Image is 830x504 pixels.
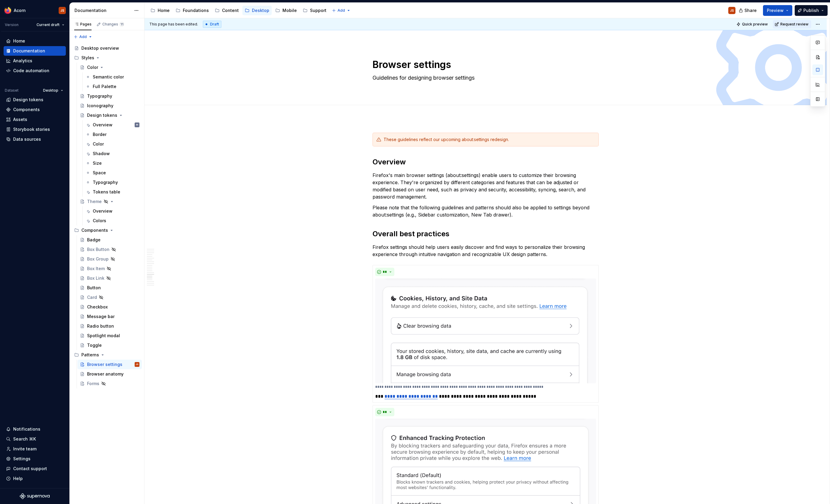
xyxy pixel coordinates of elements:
a: Box Link [77,273,142,283]
button: AcornJS [1,4,68,17]
a: Browser anatomy [77,369,142,379]
div: Components [81,227,108,233]
div: Theme [87,199,102,205]
a: Browser settingsJS [77,360,142,369]
div: Dataset [5,88,19,93]
button: Add [72,33,94,41]
div: Code automation [13,68,49,74]
div: Content [222,7,239,13]
a: Border [83,130,142,139]
textarea: Browser settings [371,57,598,72]
span: Current draft [37,22,60,27]
a: Desktop [242,6,272,15]
button: Desktop [40,86,66,95]
a: Code automation [4,66,66,75]
a: Semantic color [83,72,142,82]
a: Radio button [77,321,142,331]
span: Request review [780,22,808,27]
div: Typography [93,179,118,185]
div: Colors [93,218,106,224]
img: 894890ef-b4b9-4142-abf4-a08b65caed53.png [4,7,11,14]
a: Box Group [77,254,142,264]
div: Styles [72,53,142,63]
div: Box Group [87,256,109,262]
div: Analytics [13,58,32,64]
div: Version [5,22,19,27]
div: Styles [81,55,94,61]
button: Request review [773,20,811,28]
a: Desktop overview [72,43,142,53]
div: Overview [93,122,113,128]
a: Typography [83,178,142,187]
a: Mobile [273,6,299,15]
div: Desktop overview [81,45,119,51]
a: Tokens table [83,187,142,197]
h2: Overall best practices [373,229,599,239]
a: Toggle [77,340,142,350]
div: Size [93,160,102,166]
div: Support [310,7,326,13]
a: Forms [77,379,142,388]
div: JS [730,8,734,13]
div: Full Palette [93,84,116,90]
div: Pages [74,22,92,27]
div: Foundations [183,7,209,13]
div: Home [13,38,25,44]
div: Home [158,7,170,13]
a: Documentation [4,46,66,56]
button: Publish [795,5,828,16]
div: Draft [203,21,221,28]
button: Contact support [4,464,66,473]
a: Assets [4,115,66,124]
div: Toggle [87,342,102,348]
div: Invite team [13,446,37,452]
a: Invite team [4,444,66,454]
div: Notifications [13,426,40,432]
div: Browser anatomy [87,371,124,377]
a: Badge [77,235,142,245]
div: Color [93,141,104,147]
div: Button [87,285,101,291]
span: Desktop [43,88,58,93]
a: Spotlight modal [77,331,142,340]
a: Space [83,168,142,178]
button: Add [330,6,352,15]
a: Supernova Logo [20,493,50,499]
div: Iconography [87,103,113,109]
button: Current draft [34,21,67,29]
div: Radio button [87,323,114,329]
div: Box Link [87,275,104,281]
div: Semantic color [93,74,124,80]
a: Full Palette [83,82,142,91]
button: Share [736,5,761,16]
a: Support [300,6,329,15]
p: Firefox's main browser settings (about:settings) enable users to customize their browsing experie... [373,172,599,200]
a: Overview [83,206,142,216]
a: Design tokens [77,111,142,120]
div: Mobile [282,7,297,13]
span: Preview [767,7,784,13]
div: Checkbox [87,304,108,310]
button: Preview [763,5,792,16]
button: Notifications [4,424,66,434]
div: Acorn [14,7,26,13]
span: Add [338,8,345,13]
div: Box Button [87,246,110,252]
div: Box Item [87,266,105,272]
a: Color [77,63,142,72]
a: Storybook stories [4,125,66,134]
a: OverviewM [83,120,142,130]
p: Firefox settings should help users easily discover and find ways to personalize their browsing ex... [373,243,599,258]
a: Settings [4,454,66,464]
a: Data sources [4,134,66,144]
div: Documentation [13,48,45,54]
a: Theme [77,197,142,206]
button: Help [4,474,66,483]
div: Contact support [13,466,47,472]
div: Changes [102,22,124,27]
div: JS [136,361,139,367]
a: Typography [77,91,142,101]
button: Search ⌘K [4,434,66,444]
div: Card [87,294,97,300]
div: Space [93,170,106,176]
